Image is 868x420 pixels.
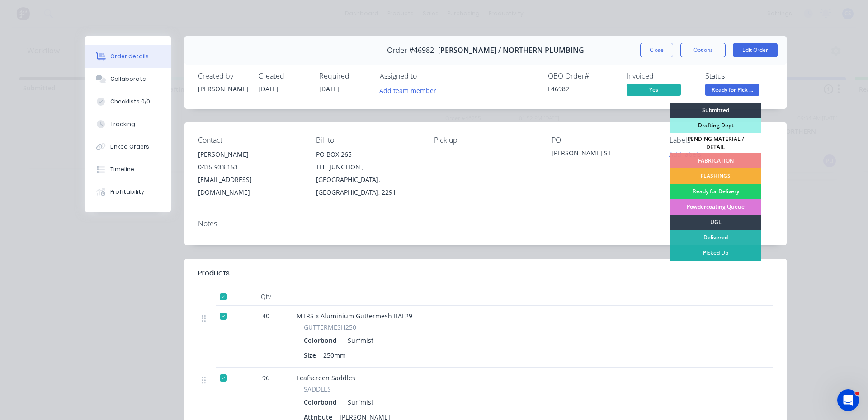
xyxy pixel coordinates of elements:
[627,72,694,80] div: Invoiced
[670,215,761,230] div: UGL
[434,136,538,145] div: Pick up
[110,165,134,173] div: Timeline
[680,43,726,57] button: Options
[548,84,616,93] div: F46982
[110,188,144,196] div: Profitability
[438,46,584,55] span: [PERSON_NAME] / NORTHERN PLUMBING
[110,52,149,61] div: Order details
[85,181,171,203] button: Profitability
[670,245,761,261] div: Picked Up
[198,148,302,199] div: [PERSON_NAME]0435 933 153[EMAIL_ADDRESS][DOMAIN_NAME]
[670,103,761,118] div: Submitted
[316,148,420,161] div: PO BOX 265
[297,312,412,320] span: MTRS x Aluminium Guttermesh BAL29
[387,46,438,55] span: Order #46982 -
[198,148,302,161] div: [PERSON_NAME]
[552,136,655,145] div: PO
[380,84,441,96] button: Add team member
[198,219,773,228] div: Notes
[670,199,761,215] div: Powdercoating Queue
[259,72,308,80] div: Created
[837,389,859,411] iframe: Intercom live chat
[304,384,331,394] span: SADDLES
[85,45,171,68] button: Order details
[705,84,759,98] button: Ready for Pick ...
[259,84,278,93] span: [DATE]
[733,43,778,57] button: Edit Order
[375,84,441,96] button: Add team member
[705,72,773,80] div: Status
[304,322,356,332] span: GUTTERMESH250
[320,349,349,362] div: 250mm
[670,133,761,153] div: PENDING MATERIAL / DETAIL
[304,334,340,347] div: Colorbond
[239,288,293,306] div: Qty
[705,84,759,95] span: Ready for Pick ...
[85,68,171,90] button: Collaborate
[198,161,302,173] div: 0435 933 153
[665,148,706,160] button: Add labels
[85,113,171,135] button: Tracking
[297,373,355,382] span: Leafscreen Saddles
[304,396,340,409] div: Colorbond
[198,136,302,145] div: Contact
[344,334,373,347] div: Surfmist
[316,161,420,199] div: THE JUNCTION , [GEOGRAPHIC_DATA], [GEOGRAPHIC_DATA], 2291
[85,135,171,158] button: Linked Orders
[110,98,150,106] div: Checklists 0/0
[85,158,171,181] button: Timeline
[198,173,302,199] div: [EMAIL_ADDRESS][DOMAIN_NAME]
[670,118,761,133] div: Drafting Dept
[640,43,673,57] button: Close
[316,148,420,199] div: PO BOX 265THE JUNCTION , [GEOGRAPHIC_DATA], [GEOGRAPHIC_DATA], 2291
[552,148,655,161] div: [PERSON_NAME] ST
[670,230,761,245] div: Delivered
[262,311,269,321] span: 40
[670,168,761,184] div: FLASHINGS
[198,84,248,93] div: [PERSON_NAME]
[319,72,369,80] div: Required
[344,396,373,409] div: Surfmist
[627,84,681,95] span: Yes
[548,72,616,80] div: QBO Order #
[85,90,171,113] button: Checklists 0/0
[316,136,420,145] div: Bill to
[198,268,230,279] div: Products
[319,84,339,93] span: [DATE]
[198,72,248,80] div: Created by
[304,349,320,362] div: Size
[110,143,149,151] div: Linked Orders
[670,136,773,145] div: Labels
[110,75,146,83] div: Collaborate
[670,153,761,168] div: FABRICATION
[110,120,135,128] div: Tracking
[262,373,269,383] span: 96
[380,72,470,80] div: Assigned to
[670,184,761,199] div: Ready for Delivery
